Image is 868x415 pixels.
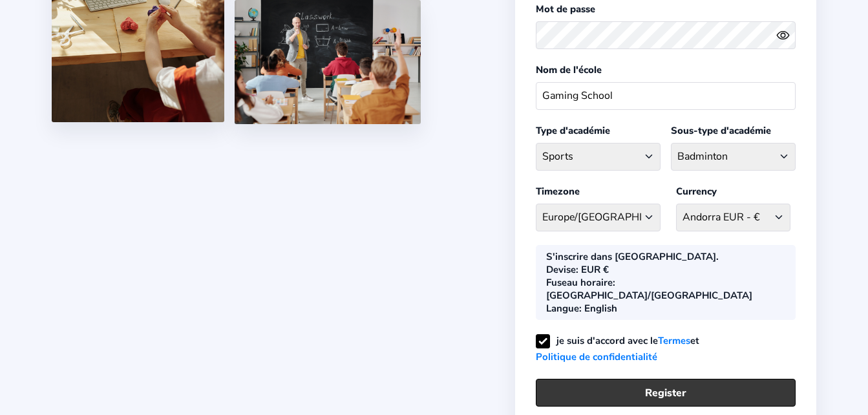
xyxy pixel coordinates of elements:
[536,124,610,137] label: Type d'académie
[671,124,771,137] label: Sous-type d'académie
[676,185,717,198] label: Currency
[546,302,617,315] div: : English
[546,276,780,302] div: : [GEOGRAPHIC_DATA]/[GEOGRAPHIC_DATA]
[546,263,609,276] div: : EUR €
[546,276,613,289] b: Fuseau horaire
[536,3,595,16] label: Mot de passe
[536,349,657,365] a: Politique de confidentialité
[776,28,796,42] button: eye outlineeye off outline
[536,334,699,363] label: je suis d'accord avec le et
[546,263,576,276] b: Devise
[658,333,690,349] a: Termes
[536,379,796,407] button: Register
[546,250,719,263] div: S'inscrire dans [GEOGRAPHIC_DATA].
[546,302,579,315] b: Langue
[536,185,580,198] label: Timezone
[776,28,790,42] ion-icon: eye outline
[536,82,796,110] input: School name
[536,63,602,76] label: Nom de l'école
